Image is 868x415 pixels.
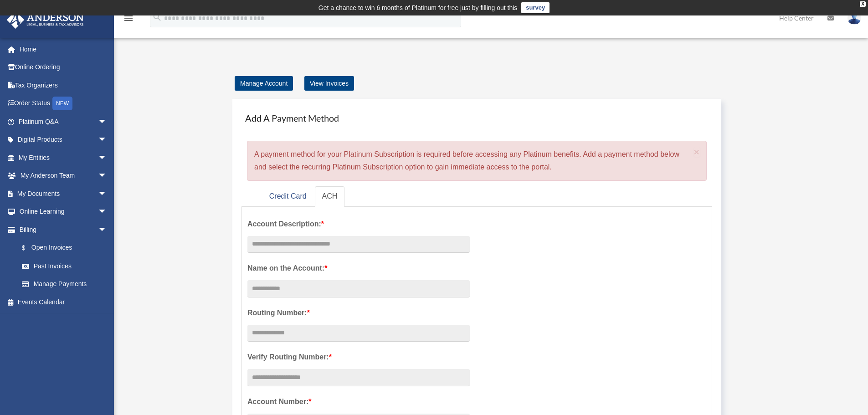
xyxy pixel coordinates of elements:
[6,220,121,239] a: Billingarrow_drop_down
[694,147,700,157] span: ×
[27,242,31,254] span: $
[6,131,121,149] a: Digital Productsarrow_drop_down
[13,275,116,293] a: Manage Payments
[235,76,293,91] a: Manage Account
[247,262,470,275] label: Name on the Account:
[6,76,121,94] a: Tax Organizers
[98,131,116,149] span: arrow_drop_down
[6,203,121,221] a: Online Learningarrow_drop_down
[52,97,72,110] div: NEW
[315,186,345,207] a: ACH
[123,13,134,24] i: menu
[6,40,121,58] a: Home
[262,186,314,207] a: Credit Card
[98,113,116,131] span: arrow_drop_down
[98,184,116,203] span: arrow_drop_down
[247,218,470,231] label: Account Description:
[6,94,121,113] a: Order StatusNEW
[6,149,121,167] a: My Entitiesarrow_drop_down
[6,293,121,311] a: Events Calendar
[241,108,712,128] h4: Add A Payment Method
[860,1,866,7] div: close
[123,16,134,24] a: menu
[13,239,121,257] a: $Open Invoices
[318,2,518,13] div: Get a chance to win 6 months of Platinum for free just by filling out this
[847,11,861,25] img: User Pic
[521,2,550,13] a: survey
[6,167,121,185] a: My Anderson Teamarrow_drop_down
[6,58,121,77] a: Online Ordering
[98,203,116,221] span: arrow_drop_down
[304,76,354,91] a: View Invoices
[98,220,116,239] span: arrow_drop_down
[4,11,87,29] img: Anderson Advisors Platinum Portal
[247,351,470,364] label: Verify Routing Number:
[98,149,116,167] span: arrow_drop_down
[247,141,707,181] div: A payment method for your Platinum Subscription is required before accessing any Platinum benefit...
[6,113,121,131] a: Platinum Q&Aarrow_drop_down
[98,167,116,185] span: arrow_drop_down
[694,147,700,157] button: Close
[247,395,470,408] label: Account Number:
[13,257,121,275] a: Past Invoices
[152,12,162,22] i: search
[6,184,121,203] a: My Documentsarrow_drop_down
[247,307,470,319] label: Routing Number:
